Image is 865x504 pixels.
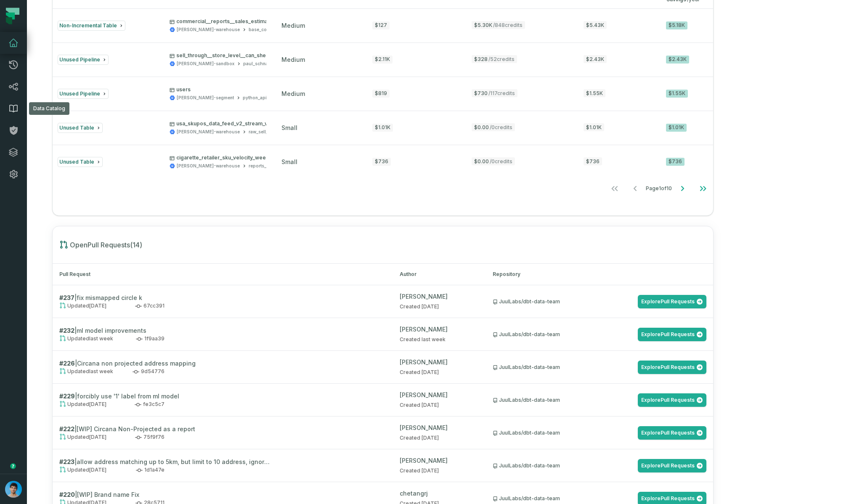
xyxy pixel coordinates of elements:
p: sell_through__store_level__can_shell__raw_addresses_v2 [170,52,321,59]
div: juul-warehouse [177,163,240,169]
div: [PERSON_NAME] [400,390,480,399]
div: [PERSON_NAME] [400,456,480,465]
span: Updated [59,335,113,342]
span: $5.30K [472,21,525,29]
span: $0.00 [472,123,515,131]
strong: # 232 [59,327,74,334]
div: JuulLabs/dbt-data-team [493,298,560,305]
span: Unused Table [59,159,94,165]
p: users [170,86,267,93]
nav: pagination [53,180,713,197]
span: medium [281,56,305,63]
h2: | Circana non projected address mapping [59,359,270,368]
div: juul-segment [177,95,234,101]
div: JuulLabs/dbt-data-team [493,397,560,403]
span: / 117 credits [488,90,515,96]
div: JuulLabs/dbt-data-team [493,462,560,469]
span: Created [400,467,439,474]
span: medium [281,22,305,29]
span: / 0 credits [490,124,512,130]
span: Created [400,303,439,310]
button: Unused Tableusa_skupos_data_feed_v2_stream_v2_transaction_items_daily_agg[PERSON_NAME]-warehouser... [53,111,713,144]
strong: # 237 [59,294,74,301]
div: $1.01K [666,124,687,132]
relative-time: Sep 8, 2025, 6:45 AM GMT+3 [89,302,106,309]
div: $5.18K [666,21,687,29]
div: JuulLabs/dbt-data-team [493,495,560,502]
strong: # 226 [59,360,75,367]
relative-time: Aug 27, 2025, 10:02 PM GMT+3 [422,402,439,408]
a: ExplorePull Requests [638,393,706,407]
span: Updated [59,466,106,474]
div: [PERSON_NAME] [400,423,480,432]
relative-time: Sep 2, 2025, 8:17 PM GMT+3 [89,368,113,374]
a: ExplorePull Requests [638,426,706,440]
div: raw_sell_through_transaction_level [249,129,324,135]
span: Updated [59,368,113,375]
div: juul-warehouse [177,129,240,135]
span: Unused Pipeline [59,56,100,63]
h2: | ml model improvements [59,326,270,335]
div: base_commercial_reports [249,27,304,33]
span: Unused Table [59,125,94,131]
button: Non-Incremental Tablecommercial__reports__sales_estimate_by_geography_and_product__combined__week... [53,8,713,42]
div: $1.01K [372,124,393,132]
span: $5.43K [584,21,607,29]
div: $819 [372,90,390,98]
strong: # 222 [59,425,74,432]
div: $736 [666,158,685,166]
strong: # 223 [59,458,74,465]
span: $736 [584,157,602,165]
div: $2.43K [666,56,689,64]
h1: Open Pull Requests ( 14 ) [59,240,720,250]
a: ExplorePull Requests [638,361,706,374]
div: $1.55K [666,90,688,98]
span: Created [400,402,439,408]
ul: Page 1 of 10 [605,180,713,197]
h2: | allow address matching up to 5km, but limit to 10 address, ignore major clusters [59,457,270,466]
div: JuulLabs/dbt-data-team [493,430,560,436]
span: $0.00 [472,157,515,165]
relative-time: Aug 27, 2025, 10:53 PM GMT+3 [89,401,106,407]
p: cigarette_retailer_sku_velocity_weekly_v1 [170,154,291,161]
div: [PERSON_NAME] [400,292,480,301]
button: Go to previous page [625,180,645,197]
span: medium [281,90,305,97]
span: 1f9aa39 [136,335,165,342]
span: small [281,124,297,131]
img: avatar of Omri Ildis [5,481,22,498]
span: 67cc391 [135,302,165,310]
relative-time: Aug 27, 2025, 12:39 AM GMT+3 [89,467,106,473]
div: [PERSON_NAME] [400,325,480,334]
relative-time: Sep 8, 2025, 6:18 AM GMT+3 [422,303,439,310]
div: juul-sandbox [177,61,234,67]
div: python_api [243,95,267,101]
span: 9d54776 [133,368,165,375]
button: Unused Pipelineusers[PERSON_NAME]-segmentpython_apimedium$819$730/117credits$1.55K$1.55K [53,77,713,110]
p: commercial__reports__sales_estimate_by_geography_and_product__combined__weekly_v1 [170,18,405,25]
button: Go to first page [605,180,625,197]
button: Go to next page [672,180,693,197]
button: Go to last page [693,180,713,197]
span: $328 [472,55,517,63]
h2: | [WIP] Circana Non-Projected as a report [59,424,270,433]
span: Unused Pipeline [59,90,100,97]
span: Updated [59,302,106,310]
div: Data Catalog [29,102,69,115]
relative-time: Sep 2, 2025, 9:31 PM GMT+3 [422,336,446,342]
relative-time: Sep 2, 2025, 9:57 PM GMT+3 [89,335,113,342]
span: / 0 credits [490,158,512,164]
a: ExplorePull Requests [638,295,706,308]
div: JuulLabs/dbt-data-team [493,331,560,338]
span: Non-Incremental Table [59,22,117,29]
span: $730 [472,89,517,97]
relative-time: Aug 26, 2025, 10:41 PM GMT+3 [422,435,439,441]
span: small [281,158,297,165]
span: / 848 credits [493,22,523,28]
span: Updated [59,401,106,408]
p: usa_skupos_data_feed_v2_stream_v2_transaction_items_daily_agg [170,120,344,127]
a: ExplorePull Requests [638,328,706,341]
th: Pull Request [53,264,393,285]
strong: # 220 [59,491,75,498]
button: Unused Pipelinesell_through__store_level__can_shell__raw_addresses_v2[PERSON_NAME]-sandboxpaul_sc... [53,42,713,76]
